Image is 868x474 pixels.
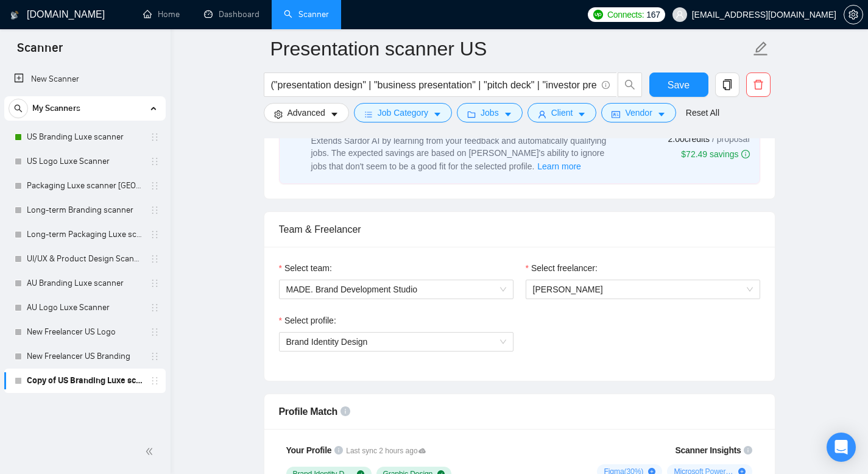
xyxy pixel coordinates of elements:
[27,174,143,198] a: Packaging Luxe scanner [GEOGRAPHIC_DATA]
[32,96,80,121] span: My Scanners
[712,133,749,145] span: / proposal
[625,106,652,119] span: Vendor
[844,10,863,19] a: setting
[601,103,676,122] button: idcardVendorcaret-down
[618,73,642,97] button: search
[844,10,863,19] span: setting
[270,34,750,64] input: Scanner name...
[668,132,710,146] span: 2.00 credits
[145,445,157,458] span: double-left
[533,285,603,294] span: [PERSON_NAME]
[715,73,739,97] button: copy
[330,110,339,119] span: caret-down
[537,159,582,174] button: Laziza AI NEWExtends Sardor AI by learning from your feedback and automatically qualifying jobs. ...
[286,337,368,347] span: Brand Identity Design
[504,110,512,119] span: caret-down
[150,181,160,191] span: holder
[340,406,350,416] span: info-circle
[686,106,719,119] a: Reset All
[668,77,690,93] span: Save
[741,150,750,158] span: info-circle
[593,10,603,19] img: upwork-logo.png
[602,81,610,89] span: info-circle
[744,446,752,455] span: info-circle
[284,314,336,327] span: Select profile:
[827,433,856,462] div: Open Intercom Messenger
[675,446,741,455] span: Scanner Insights
[433,110,442,119] span: caret-down
[27,320,143,344] a: New Freelancer US Logo
[150,205,160,215] span: holder
[288,106,325,119] span: Advanced
[27,198,143,222] a: Long-term Branding scanner
[150,132,160,142] span: holder
[9,104,27,113] span: search
[657,110,666,119] span: caret-down
[150,278,160,288] span: holder
[467,110,476,119] span: folder
[204,9,259,19] a: dashboardDashboard
[676,10,684,19] span: user
[150,327,160,337] span: holder
[279,406,338,417] span: Profile Match
[364,110,373,119] span: bars
[354,103,452,122] button: barsJob Categorycaret-down
[7,39,72,65] span: Scanner
[27,247,143,271] a: UI/UX & Product Design Scanner
[334,446,343,455] span: info-circle
[27,295,143,320] a: AU Logo Luxe Scanner
[746,73,771,97] button: delete
[526,261,598,275] label: Select freelancer:
[311,136,607,171] span: Extends Sardor AI by learning from your feedback and automatically qualifying jobs. The expected ...
[607,8,644,21] span: Connects:
[528,103,597,122] button: userClientcaret-down
[286,280,506,299] span: MADE. Brand Development Studio
[716,79,739,90] span: copy
[143,9,180,19] a: homeHome
[150,376,160,386] span: holder
[577,110,586,119] span: caret-down
[27,271,143,295] a: AU Branding Luxe scanner
[538,110,546,119] span: user
[378,106,428,119] span: Job Category
[4,67,166,91] li: New Scanner
[346,445,426,457] span: Last sync 2 hours ago
[747,79,770,90] span: delete
[284,9,329,19] a: searchScanner
[274,110,283,119] span: setting
[150,157,160,166] span: holder
[150,303,160,313] span: holder
[27,149,143,174] a: US Logo Luxe Scanner
[14,67,156,91] a: New Scanner
[753,41,769,57] span: edit
[457,103,523,122] button: folderJobscaret-down
[286,445,332,455] span: Your Profile
[27,369,143,393] a: Copy of US Branding Luxe scanner
[4,96,166,393] li: My Scanners
[279,212,760,247] div: Team & Freelancer
[649,73,708,97] button: Save
[150,254,160,264] span: holder
[279,261,332,275] label: Select team:
[844,5,863,24] button: setting
[27,222,143,247] a: Long-term Packaging Luxe scanner
[271,77,596,93] input: Search Freelance Jobs...
[264,103,349,122] button: settingAdvancedcaret-down
[537,160,581,173] span: Learn more
[681,148,749,160] div: $72.49 savings
[481,106,499,119] span: Jobs
[150,230,160,239] span: holder
[27,125,143,149] a: US Branding Luxe scanner
[551,106,573,119] span: Client
[618,79,641,90] span: search
[150,352,160,361] span: holder
[9,99,28,118] button: search
[646,8,660,21] span: 167
[612,110,620,119] span: idcard
[27,344,143,369] a: New Freelancer US Branding
[10,5,19,25] img: logo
